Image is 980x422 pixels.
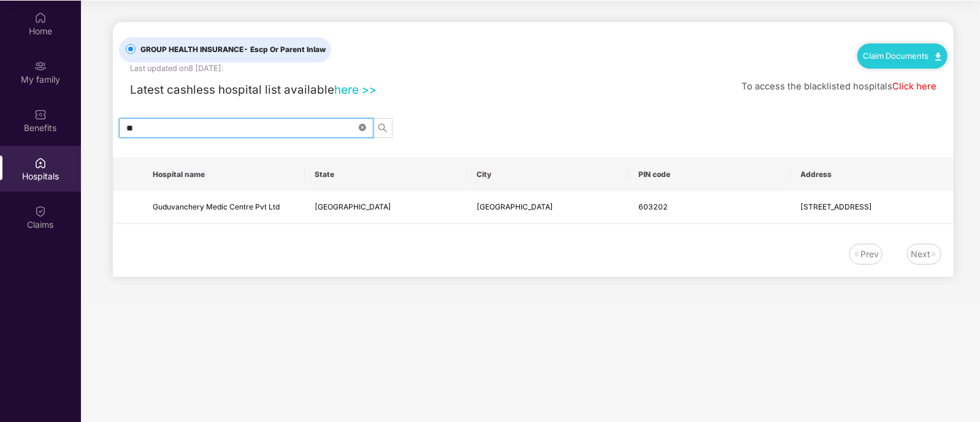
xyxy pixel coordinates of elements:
button: search [373,118,392,138]
span: [GEOGRAPHIC_DATA] [315,202,391,211]
span: - Escp Or Parent Inlaw [243,45,326,54]
span: Latest cashless hospital list available [130,83,334,97]
img: svg+xml;base64,PHN2ZyB4bWxucz0iaHR0cDovL3d3dy53My5vcmcvMjAwMC9zdmciIHdpZHRoPSIxNiIgaGVpZ2h0PSIxNi... [853,251,860,258]
span: 603202 [639,202,668,211]
span: Guduvanchery Medic Centre Pvt Ltd [153,202,280,211]
img: svg+xml;base64,PHN2ZyB3aWR0aD0iMjAiIGhlaWdodD0iMjAiIHZpZXdCb3g9IjAgMCAyMCAyMCIgZmlsbD0ibm9uZSIgeG... [34,60,47,72]
th: Hospital name [143,158,305,191]
span: close-circle [359,124,366,131]
span: Address [801,170,943,179]
th: State [305,158,467,191]
span: search [373,123,392,133]
span: [STREET_ADDRESS] [801,202,873,211]
th: Address [791,158,953,191]
img: svg+xml;base64,PHN2ZyBpZD0iSG9zcGl0YWxzIiB4bWxucz0iaHR0cDovL3d3dy53My5vcmcvMjAwMC9zdmciIHdpZHRoPS... [34,157,47,169]
span: close-circle [359,122,366,134]
img: svg+xml;base64,PHN2ZyBpZD0iQmVuZWZpdHMiIHhtbG5zPSJodHRwOi8vd3d3LnczLm9yZy8yMDAwL3N2ZyIgd2lkdGg9Ij... [34,108,47,121]
div: Prev [860,247,879,261]
a: here >> [334,83,377,97]
span: Hospital name [153,170,295,179]
div: Next [911,247,930,261]
td: Tamil Nadu [305,191,467,224]
th: City [467,158,629,191]
img: svg+xml;base64,PHN2ZyBpZD0iSG9tZSIgeG1sbnM9Imh0dHA6Ly93d3cudzMub3JnLzIwMDAvc3ZnIiB3aWR0aD0iMjAiIG... [34,12,47,24]
th: PIN code [629,158,791,191]
td: No.6, Gst Road, Nandhivaram, Guduvancherry [791,191,953,224]
img: svg+xml;base64,PHN2ZyB4bWxucz0iaHR0cDovL3d3dy53My5vcmcvMjAwMC9zdmciIHdpZHRoPSIxMC40IiBoZWlnaHQ9Ij... [935,53,941,61]
div: Last updated on 8 [DATE] . [130,62,223,75]
span: [GEOGRAPHIC_DATA] [477,202,553,211]
td: Guduvanchery Medic Centre Pvt Ltd [143,191,305,224]
a: Click here [892,81,936,92]
img: svg+xml;base64,PHN2ZyBpZD0iQ2xhaW0iIHhtbG5zPSJodHRwOi8vd3d3LnczLm9yZy8yMDAwL3N2ZyIgd2lkdGg9IjIwIi... [34,205,47,217]
span: To access the blacklisted hospitals [741,81,892,92]
img: svg+xml;base64,PHN2ZyB4bWxucz0iaHR0cDovL3d3dy53My5vcmcvMjAwMC9zdmciIHdpZHRoPSIxNiIgaGVpZ2h0PSIxNi... [930,251,938,258]
td: Kancheepuram [467,191,629,224]
a: Claim Documents [863,51,941,61]
span: GROUP HEALTH INSURANCE [136,44,331,56]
